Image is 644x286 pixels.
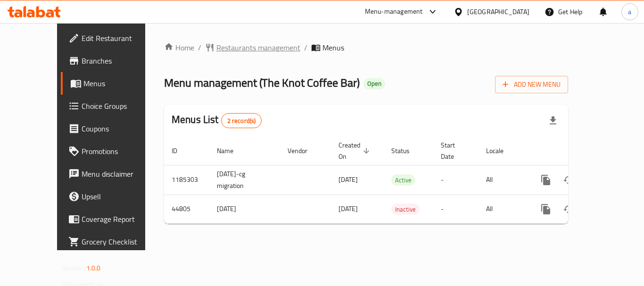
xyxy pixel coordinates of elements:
[391,174,415,186] div: Active
[164,42,568,53] nav: breadcrumb
[82,55,157,66] span: Branches
[486,145,516,156] span: Locale
[82,213,157,225] span: Coverage Report
[82,33,157,44] span: Edit Restaurant
[61,49,165,72] a: Branches
[61,95,165,117] a: Choice Groups
[205,42,300,53] a: Restaurants management
[628,7,631,17] span: a
[164,165,209,195] td: 1185303
[322,42,344,53] span: Menus
[61,72,165,95] a: Menus
[339,139,372,162] span: Created On
[82,191,157,202] span: Upsell
[433,195,479,223] td: -
[557,169,580,191] button: Change Status
[164,72,360,93] span: Menu management ( The Knot Coffee Bar )
[61,208,165,230] a: Coverage Report
[82,100,157,112] span: Choice Groups
[198,42,201,53] li: /
[363,78,385,90] div: Open
[288,145,320,156] span: Vendor
[304,42,307,53] li: /
[209,195,280,223] td: [DATE]
[172,145,190,156] span: ID
[441,139,467,162] span: Start Date
[391,204,420,215] span: Inactive
[164,137,633,224] table: enhanced table
[62,262,85,274] span: Version:
[365,6,423,17] div: Menu-management
[61,185,165,208] a: Upsell
[467,7,529,17] div: [GEOGRAPHIC_DATA]
[82,146,157,157] span: Promotions
[391,175,415,186] span: Active
[535,198,557,221] button: more
[221,113,262,128] div: Total records count
[82,123,157,134] span: Coupons
[82,236,157,247] span: Grocery Checklist
[363,80,385,88] span: Open
[86,262,101,274] span: 1.0.0
[339,173,358,186] span: [DATE]
[391,145,422,156] span: Status
[542,109,564,132] div: Export file
[339,203,358,215] span: [DATE]
[479,195,527,223] td: All
[83,78,157,89] span: Menus
[164,42,194,53] a: Home
[82,168,157,180] span: Menu disclaimer
[495,76,568,93] button: Add New Menu
[535,169,557,191] button: more
[216,42,300,53] span: Restaurants management
[222,116,262,125] span: 2 record(s)
[61,27,165,49] a: Edit Restaurant
[61,140,165,163] a: Promotions
[433,165,479,195] td: -
[557,198,580,221] button: Change Status
[164,195,209,223] td: 44805
[61,163,165,185] a: Menu disclaimer
[527,137,633,165] th: Actions
[172,113,262,128] h2: Menus List
[61,230,165,253] a: Grocery Checklist
[479,165,527,195] td: All
[503,79,561,90] span: Add New Menu
[61,117,165,140] a: Coupons
[217,145,246,156] span: Name
[209,165,280,195] td: [DATE]-cg migration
